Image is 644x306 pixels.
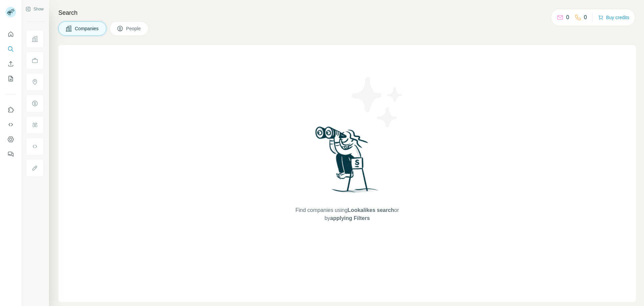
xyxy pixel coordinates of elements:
button: Quick start [5,28,16,40]
button: Use Surfe on LinkedIn [5,104,16,116]
button: Search [5,43,16,55]
button: My lists [5,73,16,85]
button: Enrich CSV [5,58,16,70]
p: 0 [584,13,587,21]
img: Surfe Illustration - Woman searching with binoculars [312,125,382,200]
span: Lookalikes search [347,207,394,213]
span: People [126,25,142,32]
button: Show [21,4,48,14]
h4: Search [58,8,636,17]
span: Find companies using or by [293,206,401,222]
img: Surfe Illustration - Stars [347,72,408,132]
span: Companies [75,25,99,32]
span: applying Filters [330,215,370,221]
button: Feedback [5,148,16,160]
button: Use Surfe API [5,119,16,131]
button: Buy credits [598,13,629,22]
button: Dashboard [5,133,16,145]
p: 0 [566,13,569,21]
